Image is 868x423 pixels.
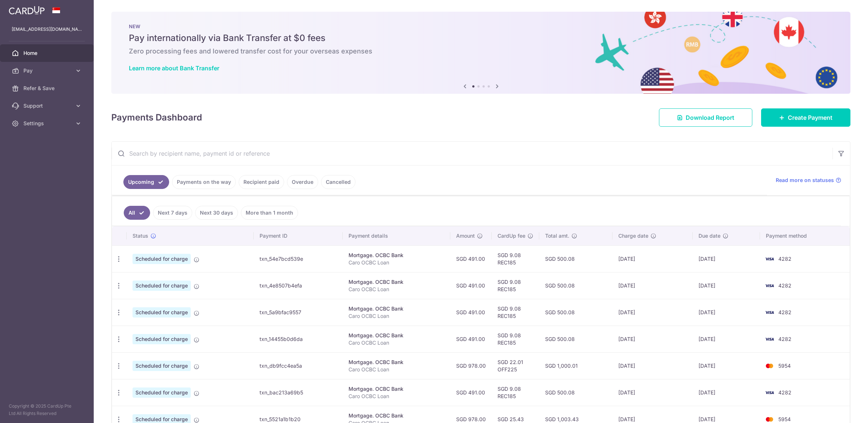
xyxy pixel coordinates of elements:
[349,252,444,259] div: Mortgage. OCBC Bank
[450,352,492,379] td: SGD 978.00
[129,32,833,44] h5: Pay internationally via Bank Transfer at $0 fees
[693,379,760,406] td: [DATE]
[133,254,191,264] span: Scheduled for charge
[129,64,219,72] a: Learn more about Bank Transfer
[618,232,648,240] span: Charge date
[492,352,539,379] td: SGD 22.01 OFF225
[612,272,693,299] td: [DATE]
[539,352,612,379] td: SGD 1,000.01
[349,385,444,393] div: Mortgage. OCBC Bank
[254,326,343,352] td: txn_14455b0d6da
[776,177,841,184] a: Read more on statuses
[612,245,693,272] td: [DATE]
[693,272,760,299] td: [DATE]
[129,23,833,29] p: NEW
[686,113,734,122] span: Download Report
[112,142,832,165] input: Search by recipient name, payment id or reference
[349,259,444,266] p: Caro OCBC Loan
[349,366,444,373] p: Caro OCBC Loan
[693,326,760,352] td: [DATE]
[23,120,72,127] span: Settings
[612,326,693,352] td: [DATE]
[23,102,72,110] span: Support
[349,312,444,320] p: Caro OCBC Loan
[172,175,236,189] a: Payments on the way
[778,336,791,342] span: 4282
[612,352,693,379] td: [DATE]
[539,326,612,352] td: SGD 500.08
[693,299,760,326] td: [DATE]
[693,245,760,272] td: [DATE]
[349,339,444,346] p: Caro OCBC Loan
[450,272,492,299] td: SGD 491.00
[241,206,298,220] a: More than 1 month
[492,379,539,406] td: SGD 9.08 REC185
[23,49,72,57] span: Home
[111,12,850,94] img: Bank transfer banner
[778,416,791,422] span: 5954
[349,286,444,293] p: Caro OCBC Loan
[349,332,444,339] div: Mortgage. OCBC Bank
[778,389,791,396] span: 4282
[124,206,150,220] a: All
[788,113,832,122] span: Create Payment
[612,379,693,406] td: [DATE]
[492,299,539,326] td: SGD 9.08 REC185
[23,67,72,74] span: Pay
[539,379,612,406] td: SGD 500.08
[450,245,492,272] td: SGD 491.00
[254,245,343,272] td: txn_54e7bcd539e
[762,281,777,290] img: Bank Card
[9,6,45,15] img: CardUp
[254,272,343,299] td: txn_4e8507b4efa
[133,361,191,371] span: Scheduled for charge
[492,272,539,299] td: SGD 9.08 REC185
[133,232,148,240] span: Status
[762,388,777,397] img: Bank Card
[778,309,791,315] span: 4282
[498,232,525,240] span: CardUp fee
[612,299,693,326] td: [DATE]
[254,352,343,379] td: txn_db9fcc4ea5a
[693,352,760,379] td: [DATE]
[539,272,612,299] td: SGD 500.08
[762,308,777,317] img: Bank Card
[239,175,284,189] a: Recipient paid
[450,379,492,406] td: SGD 491.00
[254,299,343,326] td: txn_5a9bfac9557
[450,299,492,326] td: SGD 491.00
[762,255,777,263] img: Bank Card
[349,305,444,312] div: Mortgage. OCBC Bank
[23,85,72,92] span: Refer & Save
[450,326,492,352] td: SGD 491.00
[778,282,791,289] span: 4282
[539,299,612,326] td: SGD 500.08
[545,232,569,240] span: Total amt.
[133,307,191,318] span: Scheduled for charge
[287,175,318,189] a: Overdue
[129,47,833,56] h6: Zero processing fees and lowered transfer cost for your overseas expenses
[349,359,444,366] div: Mortgage. OCBC Bank
[762,335,777,344] img: Bank Card
[254,226,343,245] th: Payment ID
[761,108,850,127] a: Create Payment
[195,206,238,220] a: Next 30 days
[760,226,850,245] th: Payment method
[133,281,191,291] span: Scheduled for charge
[778,256,791,262] span: 4282
[659,108,752,127] a: Download Report
[349,393,444,400] p: Caro OCBC Loan
[778,363,791,369] span: 5954
[12,26,82,33] p: [EMAIL_ADDRESS][DOMAIN_NAME]
[133,387,191,398] span: Scheduled for charge
[153,206,192,220] a: Next 7 days
[111,111,202,124] h4: Payments Dashboard
[133,334,191,344] span: Scheduled for charge
[699,232,720,240] span: Due date
[492,245,539,272] td: SGD 9.08 REC185
[456,232,475,240] span: Amount
[321,175,355,189] a: Cancelled
[254,379,343,406] td: txn_bac213a69b5
[776,177,834,184] span: Read more on statuses
[762,361,777,370] img: Bank Card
